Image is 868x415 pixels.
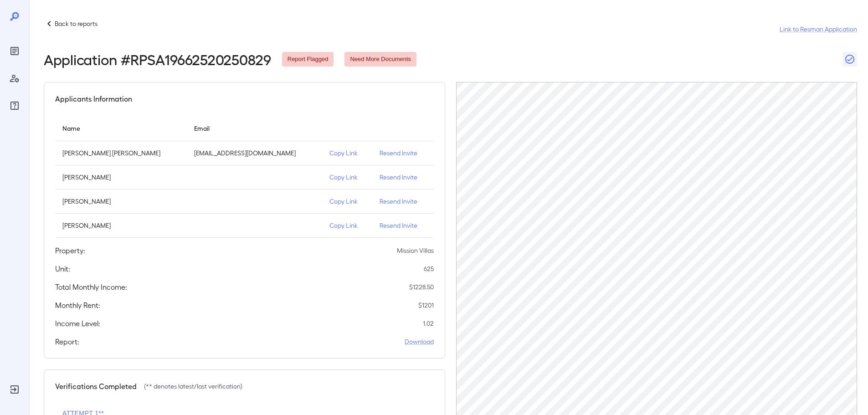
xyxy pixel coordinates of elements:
[424,264,434,273] p: 625
[397,246,434,255] p: Mission Villas
[62,197,180,206] p: [PERSON_NAME]
[344,55,416,64] span: Need More Documents
[62,149,180,158] p: [PERSON_NAME] [PERSON_NAME]
[55,381,137,392] h5: Verifications Completed
[7,71,22,86] div: Manage Users
[329,149,365,158] p: Copy Link
[282,55,334,64] span: Report Flagged
[329,173,365,182] p: Copy Link
[423,319,434,328] p: 1.02
[55,318,100,329] h5: Income Level:
[7,382,22,397] div: Log Out
[187,115,323,141] th: Email
[409,282,434,292] p: $ 1228.50
[55,245,85,256] h5: Property:
[55,282,127,292] h5: Total Monthly Income:
[55,300,100,311] h5: Monthly Rent:
[842,52,857,67] button: Close Report
[380,173,426,182] p: Resend Invite
[7,98,22,113] div: FAQ
[380,221,426,230] p: Resend Invite
[55,115,434,238] table: simple table
[62,221,180,230] p: [PERSON_NAME]
[7,44,22,58] div: Reports
[44,51,271,67] h2: Application # RPSA19662520250829
[380,149,426,158] p: Resend Invite
[55,93,132,104] h5: Applicants Information
[380,197,426,206] p: Resend Invite
[405,337,434,346] a: Download
[329,221,365,230] p: Copy Link
[194,149,315,158] p: [EMAIL_ADDRESS][DOMAIN_NAME]
[418,301,434,310] p: $ 1201
[55,336,79,347] h5: Report:
[62,173,180,182] p: [PERSON_NAME]
[55,263,70,274] h5: Unit:
[329,197,365,206] p: Copy Link
[55,115,187,141] th: Name
[55,19,98,28] p: Back to reports
[780,25,857,34] a: Link to Resman Application
[144,382,242,391] p: (** denotes latest/last verification)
